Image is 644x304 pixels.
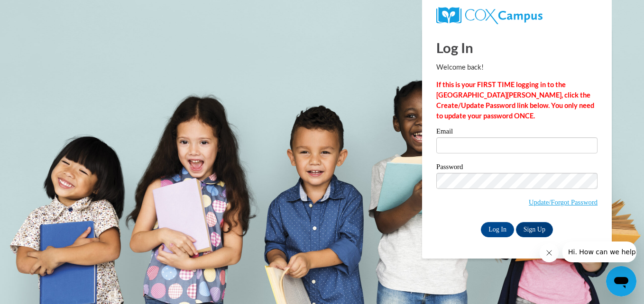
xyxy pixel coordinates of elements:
h1: Log In [436,38,598,57]
a: COX Campus [436,7,598,24]
p: Welcome back! [436,62,598,72]
iframe: Close message [540,243,559,262]
iframe: Message from company [562,241,636,262]
img: COX Campus [436,7,543,24]
strong: If this is your FIRST TIME logging in to the [GEOGRAPHIC_DATA][PERSON_NAME], click the Create/Upd... [436,80,594,120]
a: Update/Forgot Password [529,198,598,206]
label: Password [436,163,598,173]
input: Log In [481,222,514,237]
iframe: Button to launch messaging window [606,266,636,296]
label: Email [436,128,598,137]
a: Sign Up [516,222,553,237]
span: Hi. How can we help? [6,7,77,14]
